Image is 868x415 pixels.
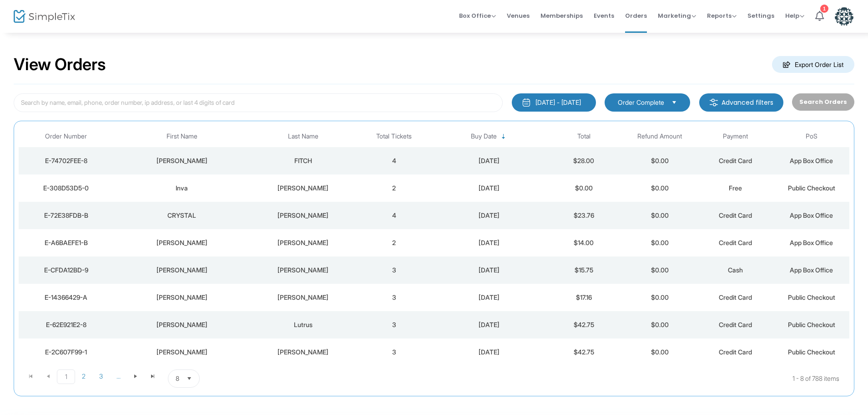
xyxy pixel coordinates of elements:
span: Page 3 [92,369,110,383]
div: Inva [116,184,247,193]
div: Kevin [116,348,247,357]
div: PATRICIA [116,156,247,165]
td: 2 [356,229,432,256]
span: Buy Date [471,133,497,140]
span: Credit Card [719,157,752,164]
td: $0.00 [622,147,698,174]
td: $0.00 [622,229,698,256]
div: Juchniewicz [252,348,354,357]
span: Credit Card [719,239,752,246]
span: Help [785,11,804,20]
div: E-14366429-A [21,293,111,302]
span: Page 2 [75,369,92,383]
div: Data table [19,126,849,366]
span: App Box Office [790,239,833,246]
th: Total [546,126,622,147]
td: $0.00 [546,174,622,202]
span: Public Checkout [788,184,835,192]
td: $42.75 [546,311,622,338]
span: Cash [728,266,743,274]
td: $17.16 [546,284,622,311]
div: Tiffany [116,266,247,275]
td: $0.00 [622,338,698,366]
span: Go to the next page [132,373,139,380]
div: 8/15/2025 [434,293,544,302]
div: Donahue [252,184,354,193]
span: Credit Card [719,348,752,356]
td: 3 [356,338,432,366]
div: 8/15/2025 [434,238,544,247]
span: Public Checkout [788,293,835,301]
div: E-2C607F99-1 [21,348,111,357]
span: Payment [723,133,748,140]
div: Capasso [252,266,354,275]
td: 2 [356,174,432,202]
div: Clark [252,293,354,302]
img: filter [709,98,718,107]
span: Memberships [540,4,583,27]
div: 8/15/2025 [434,266,544,275]
m-button: Export Order List [772,56,854,73]
div: E-CFDA12BD-9 [21,266,111,275]
div: Kaplanis [252,238,354,247]
div: 8/15/2025 [434,348,544,357]
th: Refund Amount [622,126,698,147]
td: $14.00 [546,229,622,256]
td: $0.00 [622,311,698,338]
span: Order Complete [618,98,664,107]
span: App Box Office [790,211,833,219]
div: FITCH [252,156,354,165]
div: Erica [116,293,247,302]
div: E-308D53D5-0 [21,184,111,193]
div: 8/15/2025 [434,320,544,329]
span: App Box Office [790,266,833,274]
div: 8/15/2025 [434,184,544,193]
span: Public Checkout [788,348,835,356]
td: $23.76 [546,202,622,229]
span: Page 4 [110,369,127,383]
span: Credit Card [719,321,752,328]
td: $0.00 [622,284,698,311]
span: Credit Card [719,211,752,219]
td: $28.00 [546,147,622,174]
span: Box Office [459,11,496,20]
span: Sortable [500,133,507,140]
span: Page 1 [57,369,75,384]
td: $0.00 [622,174,698,202]
td: 3 [356,284,432,311]
span: 8 [176,374,179,383]
td: 3 [356,311,432,338]
span: App Box Office [790,157,833,164]
h2: View Orders [14,55,106,75]
span: Free [729,184,742,192]
span: PoS [806,133,818,140]
span: Reports [707,11,737,20]
span: Public Checkout [788,321,835,328]
span: Marketing [658,11,696,20]
td: $15.75 [546,256,622,284]
button: Select [183,370,196,387]
span: Orders [625,4,647,27]
div: Jessica [116,320,247,329]
div: 8/15/2025 [434,211,544,220]
div: PICCIRILLO [252,211,354,220]
div: Lutrus [252,320,354,329]
div: E-72E38FDB-B [21,211,111,220]
td: $42.75 [546,338,622,366]
span: Credit Card [719,293,752,301]
div: 1 [820,5,828,13]
input: Search by name, email, phone, order number, ip address, or last 4 digits of card [14,93,503,112]
th: Total Tickets [356,126,432,147]
td: $0.00 [622,256,698,284]
span: Go to the last page [144,369,161,383]
div: E-A6BAEFE1-B [21,238,111,247]
div: E-74702FEE-8 [21,156,111,165]
td: 4 [356,202,432,229]
span: Last Name [288,133,318,140]
div: CRYSTAL [116,211,247,220]
span: First Name [167,133,197,140]
span: Venues [507,4,530,27]
div: [DATE] - [DATE] [535,98,581,107]
span: Events [594,4,614,27]
span: Go to the next page [127,369,144,383]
